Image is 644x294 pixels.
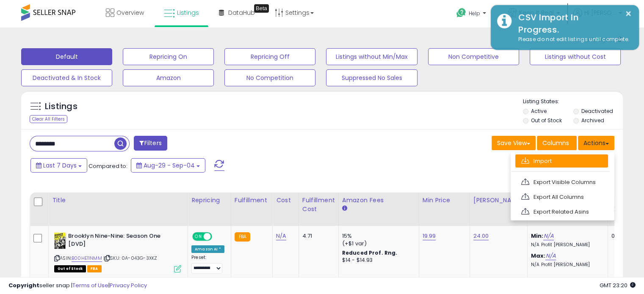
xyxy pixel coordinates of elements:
[342,249,398,256] b: Reduced Prof. Rng.
[8,282,147,290] div: seller snap | |
[545,252,556,260] a: N/A
[527,192,608,226] th: The percentage added to the cost of goods (COGS) that forms the calculator for Min & Max prices.
[625,8,632,19] button: ×
[326,48,417,65] button: Listings without Min/Max
[191,196,227,205] div: Repricing
[531,232,544,240] b: Min:
[423,232,436,240] a: 19.99
[537,136,577,150] button: Columns
[531,107,547,115] label: Active
[224,48,315,65] button: Repricing Off
[581,117,604,124] label: Archived
[131,158,205,173] button: Aug-29 - Sep-04
[302,232,332,240] div: 4.71
[52,196,184,205] div: Title
[134,136,167,151] button: Filters
[54,265,86,272] span: All listings that are currently out of stock and unavailable for purchase on Amazon
[235,232,250,242] small: FBA
[235,196,269,205] div: Fulfillment
[515,205,608,218] a: Export Related Asins
[72,255,102,262] a: B00HE11NMM
[54,232,181,272] div: ASIN:
[515,154,608,168] a: Import
[531,117,562,124] label: Out of Stock
[144,161,195,170] span: Aug-29 - Sep-04
[211,233,224,240] span: OFF
[123,48,214,65] button: Repricing On
[88,162,127,170] span: Compared to:
[45,101,77,113] h5: Listings
[30,158,87,173] button: Last 7 Days
[72,281,108,289] a: Terms of Use
[68,232,171,250] b: Brooklyn Nine-Nine: Season One [DVD]
[110,281,147,289] a: Privacy Policy
[116,8,144,17] span: Overview
[123,69,214,86] button: Amazon
[276,196,295,205] div: Cost
[492,136,536,150] button: Save View
[191,255,224,274] div: Preset:
[543,232,553,240] a: N/A
[87,265,102,272] span: FBA
[581,107,613,115] label: Deactivated
[342,205,347,212] small: Amazon Fees.
[456,8,467,18] i: Get Help
[43,161,77,170] span: Last 7 Days
[8,281,39,289] strong: Copyright
[600,281,636,289] span: 2025-09-12 23:20 GMT
[342,240,412,247] div: (+$1 var)
[342,257,412,264] div: $14 - $14.93
[531,242,601,248] p: N/A Profit [PERSON_NAME]
[531,262,601,268] p: N/A Profit [PERSON_NAME]
[21,69,112,86] button: Deactivated & In Stock
[326,69,417,86] button: Suppressed No Sales
[611,232,638,240] div: 0
[531,252,546,260] b: Max:
[473,232,489,240] a: 24.00
[228,8,255,17] span: DataHub
[177,8,199,17] span: Listings
[342,196,415,205] div: Amazon Fees
[103,255,157,261] span: | SKU: 0A-043G-3XKZ
[342,232,412,240] div: 15%
[469,10,480,17] span: Help
[276,232,286,240] a: N/A
[423,196,466,205] div: Min Price
[54,232,66,249] img: 51mTls807-L._SL40_.jpg
[473,196,524,205] div: [PERSON_NAME]
[542,139,569,147] span: Columns
[450,1,495,27] a: Help
[512,11,633,36] div: CSV Import In Progress.
[191,245,224,253] div: Amazon AI *
[193,233,204,240] span: ON
[515,176,608,189] a: Export Visible Columns
[254,4,269,13] div: Tooltip anchor
[302,196,335,214] div: Fulfillment Cost
[523,98,623,106] p: Listing States:
[578,136,614,150] button: Actions
[30,115,67,123] div: Clear All Filters
[224,69,315,86] button: No Competition
[512,36,633,44] div: Please do not edit listings until complete.
[428,48,519,65] button: Non Competitive
[515,190,608,203] a: Export All Columns
[530,48,621,65] button: Listings without Cost
[21,48,112,65] button: Default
